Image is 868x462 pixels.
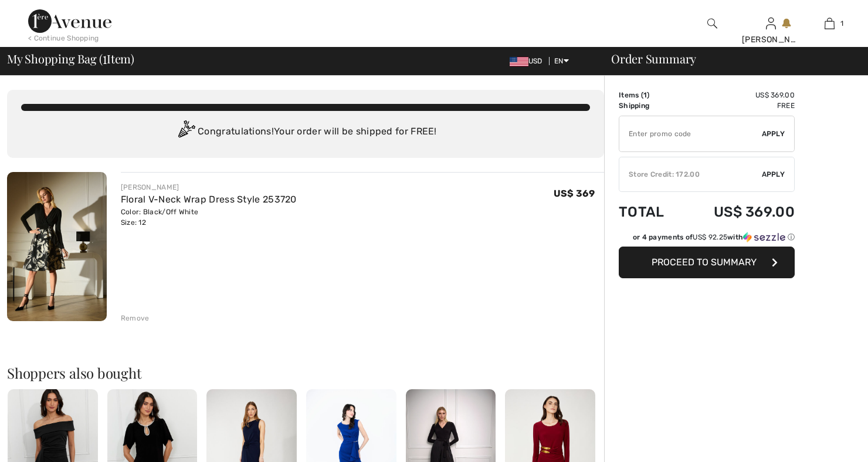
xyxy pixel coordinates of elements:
[693,233,727,241] span: US$ 92.25
[643,91,647,99] span: 1
[766,18,776,29] a: Sign In
[742,33,799,46] div: [PERSON_NAME]
[28,9,111,33] img: 1ère Avenue
[652,257,757,268] span: Proceed to Summary
[554,57,569,65] span: EN
[766,16,776,31] img: My Info
[825,16,835,31] img: My Bag
[554,188,595,199] span: US$ 369
[619,232,795,247] div: or 4 payments ofUS$ 92.25withSezzle Click to learn more about Sezzle
[7,366,604,380] h2: Shoppers also bought
[510,57,528,66] img: US Dollar
[103,50,107,65] span: 1
[121,194,297,205] a: Floral V-Neck Wrap Dress Style 253720
[682,90,795,100] td: US$ 369.00
[743,232,785,242] img: Sezzle
[682,192,795,232] td: US$ 369.00
[121,313,150,323] div: Remove
[840,18,843,29] span: 1
[707,16,717,31] img: search the website
[619,192,682,232] td: Total
[510,57,547,65] span: USD
[801,16,858,31] a: 1
[121,182,297,193] div: [PERSON_NAME]
[174,120,198,144] img: Congratulation2.svg
[619,247,795,278] button: Proceed to Summary
[619,169,762,180] div: Store Credit: 172.00
[7,53,134,65] span: My Shopping Bag ( Item)
[762,169,785,180] span: Apply
[682,100,795,111] td: Free
[121,207,297,228] div: Color: Black/Off White Size: 12
[633,232,795,242] div: or 4 payments of with
[619,100,682,111] td: Shipping
[619,90,682,100] td: Items ( )
[28,33,99,43] div: < Continue Shopping
[7,172,107,321] img: Floral V-Neck Wrap Dress Style 253720
[21,120,590,144] div: Congratulations! Your order will be shipped for FREE!
[597,53,861,65] div: Order Summary
[619,116,762,151] input: Promo code
[762,129,785,139] span: Apply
